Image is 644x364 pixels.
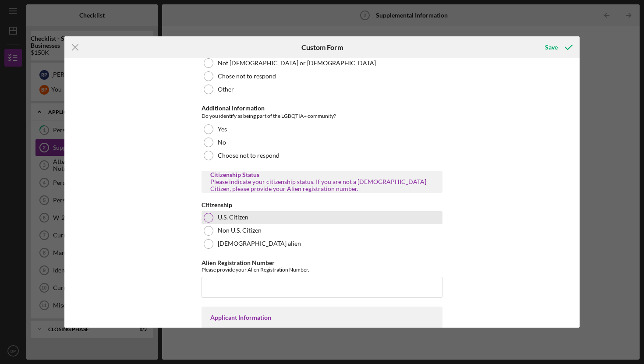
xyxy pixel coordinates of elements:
label: [DEMOGRAPHIC_DATA] alien [218,240,301,247]
div: Additional Information [202,105,442,112]
label: Not [DEMOGRAPHIC_DATA] or [DEMOGRAPHIC_DATA] [218,60,376,67]
h6: Custom Form [301,43,343,51]
label: Non U.S. Citizen [218,227,262,234]
label: No [218,139,226,146]
div: Please provide your Alien Registration Number. [202,266,442,273]
label: Chose not to respond [218,73,276,80]
label: Other [218,86,234,93]
div: Please indicate your citizenship status. If you are not a [DEMOGRAPHIC_DATA] Citizen, please prov... [210,178,434,192]
label: U.S. Citizen [218,214,248,221]
div: Citizenship [202,201,442,209]
div: Citizenship Status [210,171,434,178]
button: Save [536,39,580,56]
label: Yes [218,126,227,133]
div: Do you identify as being part of the LGBQTIA+ community? [202,112,442,120]
div: Applicant Information [210,314,434,321]
div: Save [545,39,558,56]
label: Alien Registration Number [202,259,275,266]
label: Choose not to respond [218,152,280,159]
